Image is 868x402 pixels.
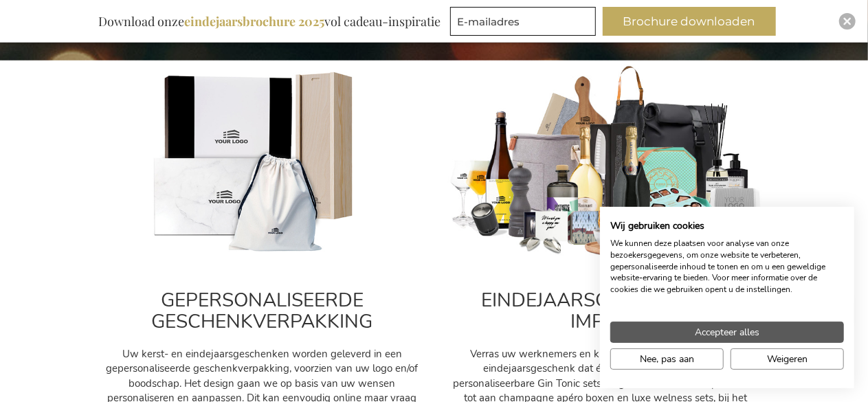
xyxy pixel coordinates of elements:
p: We kunnen deze plaatsen voor analyse van onze bezoekersgegevens, om onze website te verbeteren, g... [610,238,844,295]
div: Download onze vol cadeau-inspiratie [92,7,447,36]
img: Personalised_gifts [104,65,421,262]
img: Close [843,17,852,25]
div: Close [839,13,856,30]
form: marketing offers and promotions [450,7,600,40]
h2: EINDEJAARSCADEAUS MÉT IMPACT [448,290,764,333]
h2: Wij gebruiken cookies [610,220,844,232]
input: E-mailadres [450,7,596,36]
span: Nee, pas aan [640,352,694,366]
span: Accepteer alles [695,325,759,339]
b: eindejaarsbrochure 2025 [184,13,324,30]
span: Weigeren [767,352,808,366]
img: cadeau_personeel_medewerkers-kerst_1 [448,65,764,262]
button: Pas cookie voorkeuren aan [610,348,724,370]
button: Brochure downloaden [603,7,776,36]
button: Accepteer alle cookies [610,322,844,343]
button: Alle cookies weigeren [731,348,844,370]
h2: GEPERSONALISEERDE GESCHENKVERPAKKING [104,290,421,333]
